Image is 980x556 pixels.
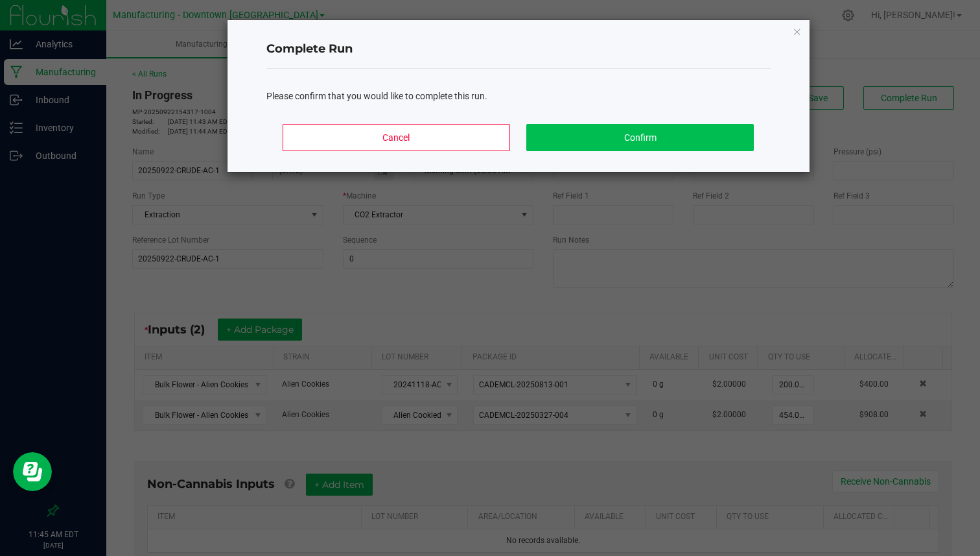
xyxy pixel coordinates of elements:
h4: Complete Run [266,41,771,58]
button: Close [793,23,802,39]
button: Cancel [283,124,509,151]
div: Please confirm that you would like to complete this run. [266,90,771,103]
button: Confirm [526,124,753,151]
iframe: Resource center [13,452,52,491]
